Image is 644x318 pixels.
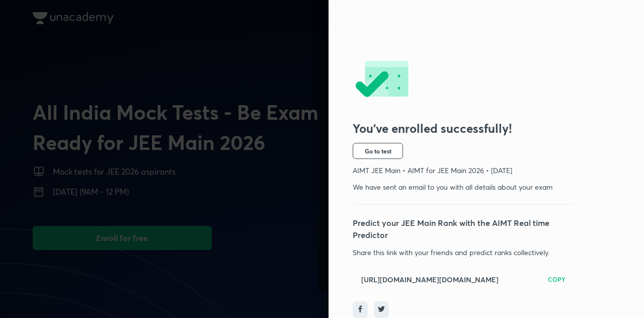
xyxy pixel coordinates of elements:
h6: [URL][DOMAIN_NAME][DOMAIN_NAME] [361,274,499,285]
span: Go to test [365,147,391,155]
p: Share this link with your friends and predict ranks collectively. [353,247,574,258]
p: AIMT JEE Main • AIMT for JEE Main 2026 • [DATE] [353,165,574,176]
h6: COPY [548,275,566,284]
p: We have sent an email to you with all details about your exam [353,182,574,192]
img: - [353,61,410,99]
button: Go to test [353,143,403,159]
p: Predict your JEE Main Rank with the AIMT Real time Predictor [353,217,574,241]
h3: You’ve enrolled successfully! [353,121,574,136]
